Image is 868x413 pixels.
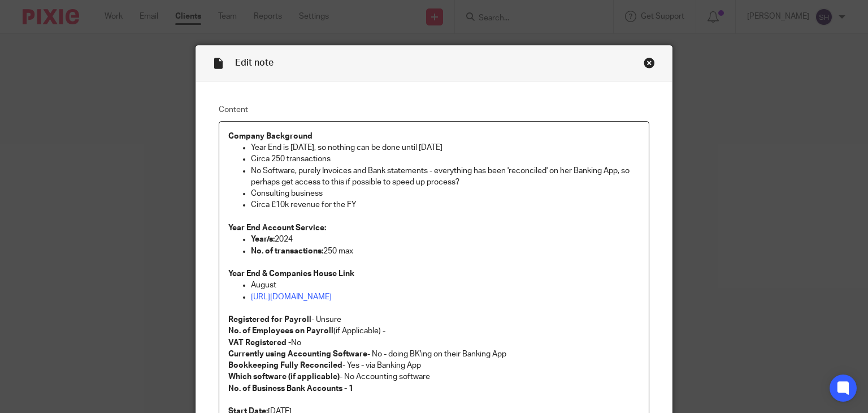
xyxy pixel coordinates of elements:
[228,349,640,360] p: - No - doing BK'ing on their Banking App
[251,165,640,188] p: No Software, purely Invoices and Bank statements - everything has been 'reconciled' on her Bankin...
[251,153,640,165] p: Circa 250 transactions
[644,57,655,68] div: Close this dialog window
[228,360,640,371] p: - Yes - via Banking App
[228,327,333,335] strong: No. of Employees on Payroll
[228,371,640,382] p: - No Accounting software
[228,337,640,349] p: No
[251,246,640,257] p: 250 max
[228,314,640,325] p: - Unsure
[228,270,354,278] strong: Year End & Companies House Link
[251,234,640,245] p: 2024
[251,199,640,210] p: Circa £10k revenue for the FY
[251,188,640,199] p: Consulting business
[235,58,274,67] span: Edit note
[219,104,650,115] label: Content
[251,293,332,301] a: [URL][DOMAIN_NAME]
[251,142,640,153] p: Year End is [DATE], so nothing can be done until [DATE]
[228,385,353,393] strong: No. of Business Bank Accounts - 1
[251,279,640,291] p: August
[251,247,323,255] strong: No. of transactions:
[228,132,313,140] strong: Company Background
[251,235,275,243] strong: Year/s:
[228,325,640,337] p: (if Applicable) -
[228,316,311,324] strong: Registered for Payroll
[228,350,367,358] strong: Currently using Accounting Software
[228,339,291,347] strong: VAT Registered -
[228,362,342,369] strong: Bookkeeping Fully Reconciled
[228,224,326,232] strong: Year End Account Service:
[228,373,340,381] strong: Which software (if applicable)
